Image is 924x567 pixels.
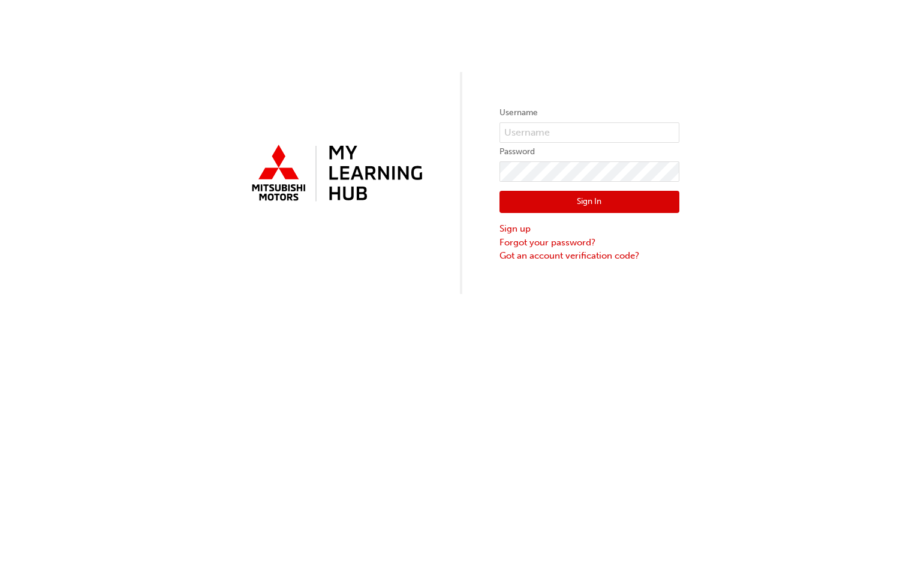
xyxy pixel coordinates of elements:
img: mmal [245,140,425,208]
a: Sign up [499,222,679,236]
button: Sign In [499,191,679,214]
label: Password [499,145,679,159]
a: Forgot your password? [499,236,679,250]
label: Username [499,106,679,120]
input: Username [499,122,679,143]
a: Got an account verification code? [499,249,679,263]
